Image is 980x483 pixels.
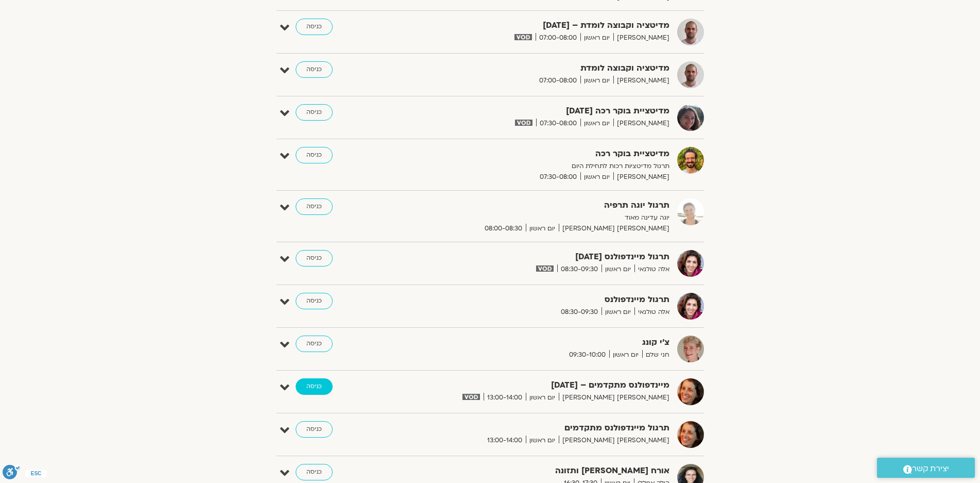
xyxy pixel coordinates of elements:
span: 08:30-09:30 [557,307,601,318]
span: יום ראשון [580,75,613,86]
span: יצירת קשר [912,462,949,476]
a: כניסה [296,293,333,309]
span: יום ראשון [580,172,613,182]
span: יום ראשון [526,392,559,403]
span: [PERSON_NAME] [PERSON_NAME] [559,223,669,234]
span: 08:00-08:30 [481,223,526,234]
span: 07:30-08:00 [536,172,580,182]
a: כניסה [296,147,333,163]
strong: תרגול מיינדפולנס מתקדמים [417,421,669,435]
span: יום ראשון [601,307,634,318]
span: יום ראשון [526,223,559,234]
img: vodicon [462,394,479,400]
strong: מדיטציה וקבוצה לומדת [417,61,669,75]
span: 08:30-09:30 [557,264,601,275]
a: כניסה [296,421,333,438]
span: אלה טולנאי [634,264,669,275]
strong: צ'י קונג [417,336,669,349]
span: [PERSON_NAME] [PERSON_NAME] [559,435,669,446]
a: כניסה [296,250,333,267]
p: יוגה עדינה מאוד [417,212,669,223]
span: [PERSON_NAME] [613,32,669,43]
a: כניסה [296,104,333,121]
span: [PERSON_NAME] [PERSON_NAME] [559,392,669,403]
span: חני שלם [642,349,669,360]
span: יום ראשון [580,118,613,129]
span: [PERSON_NAME] [613,118,669,129]
a: כניסה [296,336,333,352]
strong: מדיטציית בוקר רכה [DATE] [417,104,669,118]
span: יום ראשון [601,264,634,275]
img: vodicon [514,34,531,40]
span: 13:00-14:00 [484,392,526,403]
strong: תרגול מיינדפולנס [417,293,669,307]
strong: אורח [PERSON_NAME] ותזונה [417,464,669,478]
strong: מדיטציית בוקר רכה [417,147,669,161]
a: כניסה [296,19,333,35]
a: כניסה [296,61,333,78]
p: תרגול מדיטציות רכות לתחילת היום [417,161,669,172]
img: vodicon [536,265,553,272]
a: כניסה [296,378,333,395]
span: יום ראשון [526,435,559,446]
span: יום ראשון [580,32,613,43]
span: 13:00-14:00 [484,435,526,446]
span: 07:00-08:00 [536,32,580,43]
strong: תרגול יוגה תרפיה [417,198,669,212]
a: כניסה [296,198,333,215]
span: [PERSON_NAME] [613,75,669,86]
strong: תרגול מיינדפולנס [DATE] [417,250,669,264]
span: 07:30-08:00 [536,118,580,129]
span: יום ראשון [609,349,642,360]
span: [PERSON_NAME] [613,172,669,182]
img: vodicon [515,120,532,126]
strong: מיינדפולנס מתקדמים – [DATE] [417,378,669,392]
a: כניסה [296,464,333,480]
a: יצירת קשר [877,458,975,478]
span: אלה טולנאי [634,307,669,318]
span: 07:00-08:00 [536,75,580,86]
strong: מדיטציה וקבוצה לומדת – [DATE] [417,19,669,32]
span: 09:30-10:00 [565,349,609,360]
